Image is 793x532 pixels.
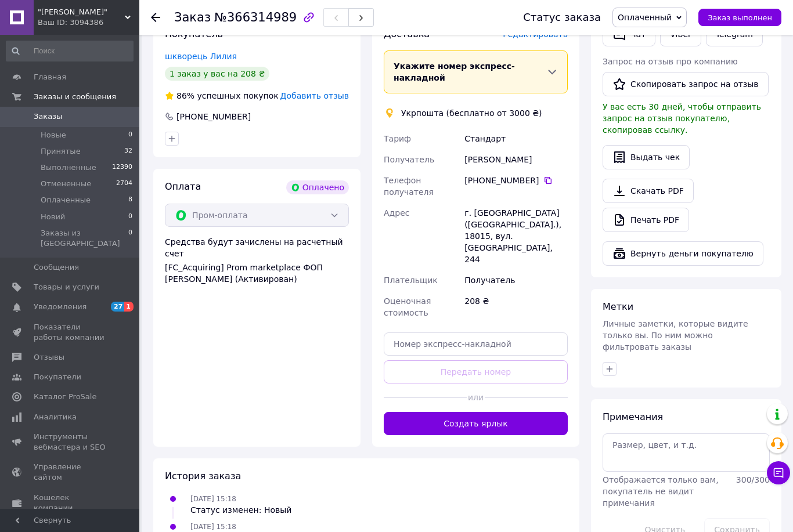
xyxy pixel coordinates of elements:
div: г. [GEOGRAPHIC_DATA] ([GEOGRAPHIC_DATA].), 18015, вул. [GEOGRAPHIC_DATA], 244 [462,202,570,270]
div: Получатель [462,270,570,291]
span: Укажите номер экспресс-накладной [394,61,515,82]
span: Отзывы [34,352,64,363]
span: Заказы и сообщения [34,92,116,102]
span: [DATE] 15:18 [190,495,236,503]
span: Оценочная стоимость [384,296,431,317]
div: Статус заказа [523,12,601,23]
span: 1 [124,302,134,312]
span: Показатели работы компании [34,322,107,343]
span: Заказы [34,111,62,122]
span: Заказы из [GEOGRAPHIC_DATA] [41,228,128,249]
span: Плательщик [384,276,438,285]
span: [DATE] 15:18 [190,523,236,531]
button: Чат с покупателем [767,461,790,484]
span: Кошелек компании [34,493,107,513]
input: Поиск [6,41,134,61]
div: 208 ₴ [462,291,570,323]
span: Новий [41,212,65,222]
span: Доставка [384,28,430,39]
span: "Аура Перемоги" [38,7,125,17]
span: Покупатели [34,372,81,382]
span: Инструменты вебмастера и SEO [34,432,107,453]
span: Уведомления [34,302,86,312]
span: Отображается только вам, покупатель не видит примечания [603,475,719,508]
span: 0 [128,212,132,222]
div: Укрпошта (бесплатно от 3000 ₴) [398,107,545,119]
span: Новые [41,130,66,140]
span: Принятые [41,146,81,157]
span: Добавить отзыв [280,91,349,100]
span: Аналитика [34,412,77,422]
span: Оплаченные [41,195,91,205]
span: Отмененные [41,179,91,189]
span: Адрес [384,208,409,218]
span: История заказа [165,471,241,482]
div: Ваш ID: 3094386 [38,17,139,28]
span: Каталог ProSale [34,392,96,402]
span: Оплаченный [618,13,672,22]
span: Личные заметки, которые видите только вы. По ним можно фильтровать заказы [603,319,748,352]
button: Заказ выполнен [698,9,781,26]
div: успешных покупок [165,90,279,102]
span: Оплата [165,181,201,192]
div: Стандарт [462,128,570,149]
span: Метки [603,301,633,312]
a: Скачать PDF [603,179,694,203]
span: Покупатель [165,28,223,39]
div: [PHONE_NUMBER] [175,111,252,122]
span: Телефон получателя [384,176,434,197]
div: [PHONE_NUMBER] [464,175,568,186]
span: 300 / 300 [736,475,770,484]
span: Товары и услуги [34,282,99,292]
span: Заказ [174,10,211,24]
span: 0 [128,130,132,140]
span: 2704 [116,179,132,189]
div: Статус изменен: Новый [190,504,291,516]
span: 32 [124,146,132,157]
a: шкворець Лилия [165,52,237,61]
span: Запрос на отзыв про компанию [603,57,738,66]
a: Печать PDF [603,208,689,232]
span: 12390 [112,162,132,173]
span: Управление сайтом [34,462,107,483]
span: У вас есть 30 дней, чтобы отправить запрос на отзыв покупателю, скопировав ссылку. [603,102,761,135]
span: №366314989 [214,10,297,24]
span: Редактировать [503,30,568,39]
span: 8 [128,195,132,205]
span: Выполненные [41,162,96,173]
button: Создать ярлык [384,412,568,435]
input: Номер экспресс-накладной [384,332,568,356]
button: Выдать чек [603,145,690,169]
span: 27 [111,302,124,312]
span: Получатель [384,155,434,164]
button: Вернуть деньги покупателю [603,241,763,266]
span: 86% [176,91,194,100]
span: Заказ выполнен [708,13,772,22]
button: Скопировать запрос на отзыв [603,72,769,96]
div: [PERSON_NAME] [462,149,570,170]
div: 1 заказ у вас на 208 ₴ [165,67,269,81]
span: или [467,392,485,403]
span: 0 [128,228,132,249]
span: Главная [34,72,66,82]
div: [FC_Acquiring] Prom marketplace ФОП [PERSON_NAME] (Активирован) [165,262,349,285]
span: Тариф [384,134,411,143]
div: Оплачено [286,180,349,194]
span: Примечания [603,411,663,422]
span: Сообщения [34,262,79,273]
div: Средства будут зачислены на расчетный счет [165,236,349,285]
div: Вернуться назад [151,12,160,23]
